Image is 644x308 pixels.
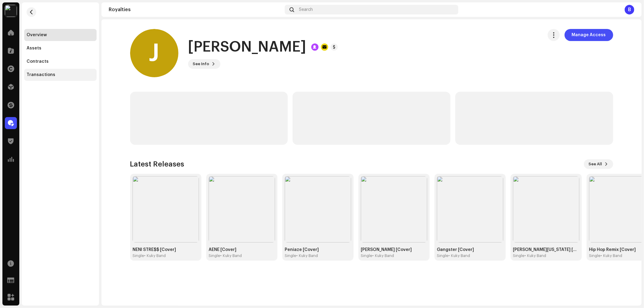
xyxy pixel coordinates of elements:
img: 4134ea8a-e461-4e58-a8a1-c92fb3363d02 [437,176,503,243]
div: J [130,29,178,77]
div: Single [285,253,296,258]
h1: [PERSON_NAME] [188,37,306,57]
div: • Kuky Band [296,253,318,258]
img: 06451af8-97e4-47f9-828a-2c7729b42d5f [361,176,427,243]
re-m-nav-item: Transactions [24,69,97,81]
div: Single [133,253,144,258]
button: Manage Access [565,29,613,41]
re-m-nav-item: Assets [24,42,97,54]
div: Single [589,253,601,258]
div: • Kuky Band [220,253,242,258]
button: See All [584,159,613,169]
div: Peniaze [Cover] [285,247,351,252]
div: Single [513,253,524,258]
div: Contracts [27,59,49,64]
span: Search [299,7,313,12]
div: NENI STRE$$ [Cover] [133,247,199,252]
div: Single [361,253,372,258]
div: B [625,5,634,14]
span: See All [589,158,602,170]
div: [PERSON_NAME][US_STATE] [Cover] [513,247,579,252]
div: Overview [27,33,47,37]
div: • Kuky Band [524,253,546,258]
img: 87673747-9ce7-436b-aed6-70e10163a7f0 [5,5,17,17]
div: • Kuky Band [448,253,470,258]
div: • Kuky Band [601,253,622,258]
button: See Info [188,59,220,69]
img: be2af40e-7c72-454e-871f-b4a0aaa4e416 [513,176,579,243]
div: • Kuky Band [372,253,394,258]
div: Single [437,253,448,258]
div: Assets [27,46,41,51]
div: Single [209,253,220,258]
img: ac4e925c-f6fe-4112-8505-c059af713b93 [285,176,351,243]
span: See Info [193,58,210,70]
div: Transactions [27,72,55,77]
img: 7147f24b-24ac-499b-a04f-da9d9763fe13 [209,176,275,243]
re-m-nav-item: Overview [24,29,97,41]
div: AENE [Cover] [209,247,275,252]
span: Manage Access [572,29,606,41]
div: • Kuky Band [144,253,166,258]
div: Gangster [Cover] [437,247,503,252]
img: 58e217d4-2230-421f-8f54-204c616d3ba2 [133,176,199,243]
h3: Latest Releases [130,159,184,169]
re-m-nav-item: Contracts [24,56,97,68]
div: [PERSON_NAME] [Cover] [361,247,427,252]
div: Royalties [109,7,282,12]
